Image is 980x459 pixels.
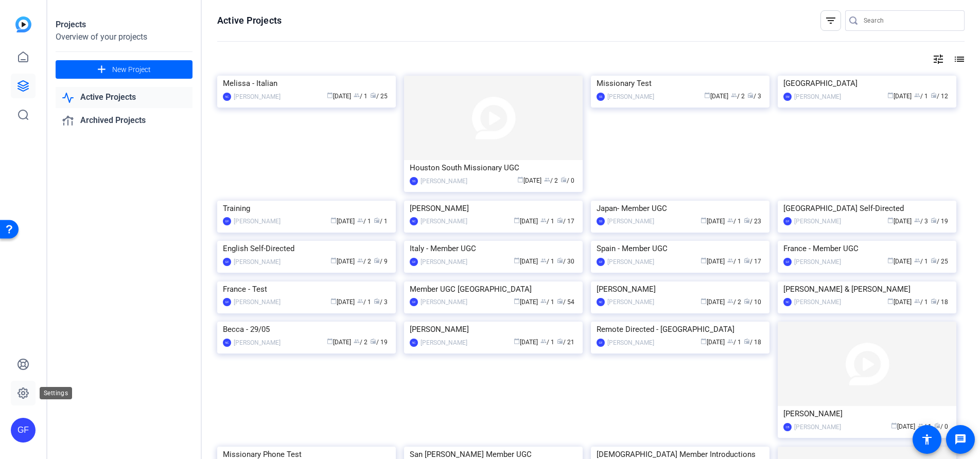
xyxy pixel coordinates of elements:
[887,258,912,265] span: [DATE]
[330,217,337,223] span: calendar_today
[223,281,390,297] div: France - Test
[234,338,281,348] div: [PERSON_NAME]
[95,63,108,76] mat-icon: add
[931,93,948,100] span: / 12
[370,338,376,344] span: radio
[887,298,912,306] span: [DATE]
[514,217,520,223] span: calendar_today
[934,423,948,430] span: / 0
[330,258,355,265] span: [DATE]
[357,298,371,306] span: / 1
[410,339,418,347] div: NC
[887,298,894,304] span: calendar_today
[825,14,837,27] mat-icon: filter_list
[914,92,920,98] span: group
[327,338,333,344] span: calendar_today
[701,257,707,263] span: calendar_today
[56,87,192,108] a: Active Projects
[783,258,792,266] div: GF
[56,31,192,43] div: Overview of your projects
[327,339,351,346] span: [DATE]
[931,218,948,225] span: / 19
[701,338,707,344] span: calendar_today
[223,322,390,337] div: Becca - 29/05
[354,93,367,100] span: / 1
[56,60,192,79] button: New Project
[744,339,761,346] span: / 18
[330,218,355,225] span: [DATE]
[223,76,390,91] div: Melissa - Italian
[327,92,333,98] span: calendar_today
[744,258,761,265] span: / 17
[421,338,467,348] div: [PERSON_NAME]
[357,217,363,223] span: group
[56,110,192,131] a: Archived Projects
[794,257,841,267] div: [PERSON_NAME]
[701,298,725,306] span: [DATE]
[330,298,337,304] span: calendar_today
[540,298,547,304] span: group
[514,298,520,304] span: calendar_today
[891,423,915,430] span: [DATE]
[954,433,967,446] mat-icon: message
[540,218,554,225] span: / 1
[11,418,36,443] div: GF
[727,298,741,306] span: / 2
[794,216,841,226] div: [PERSON_NAME]
[112,64,151,75] span: New Project
[701,217,707,223] span: calendar_today
[410,177,418,185] div: SS
[931,298,948,306] span: / 18
[918,423,932,430] span: / 1
[223,298,231,306] div: GF
[783,298,792,306] div: NC
[597,241,764,256] div: Spain - Member UGC
[931,257,937,263] span: radio
[557,298,574,306] span: / 54
[354,338,360,344] span: group
[727,339,741,346] span: / 1
[597,201,764,216] div: Japan- Member UGC
[731,93,745,100] span: / 2
[701,298,707,304] span: calendar_today
[914,93,928,100] span: / 1
[330,257,337,263] span: calendar_today
[517,177,541,184] span: [DATE]
[597,76,764,91] div: Missionary Test
[727,258,741,265] span: / 1
[931,92,937,98] span: radio
[932,53,944,65] mat-icon: tune
[914,258,928,265] span: / 1
[561,177,574,184] span: / 0
[540,258,554,265] span: / 1
[783,423,792,431] div: CB
[354,339,367,346] span: / 2
[540,217,547,223] span: group
[357,298,363,304] span: group
[15,16,31,32] img: blue-gradient.svg
[783,93,792,101] div: SM
[557,338,563,344] span: radio
[374,218,388,225] span: / 1
[921,433,933,446] mat-icon: accessibility
[744,298,750,304] span: radio
[557,258,574,265] span: / 30
[410,217,418,225] div: NC
[410,201,577,216] div: [PERSON_NAME]
[918,422,924,429] span: group
[891,422,897,429] span: calendar_today
[747,93,761,100] span: / 3
[727,257,733,263] span: group
[597,217,605,225] div: SS
[370,92,376,98] span: radio
[223,258,231,266] div: GF
[597,258,605,266] div: GF
[607,297,654,307] div: [PERSON_NAME]
[597,339,605,347] div: GF
[357,257,363,263] span: group
[557,298,563,304] span: radio
[517,176,523,183] span: calendar_today
[421,297,467,307] div: [PERSON_NAME]
[557,218,574,225] span: / 17
[794,297,841,307] div: [PERSON_NAME]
